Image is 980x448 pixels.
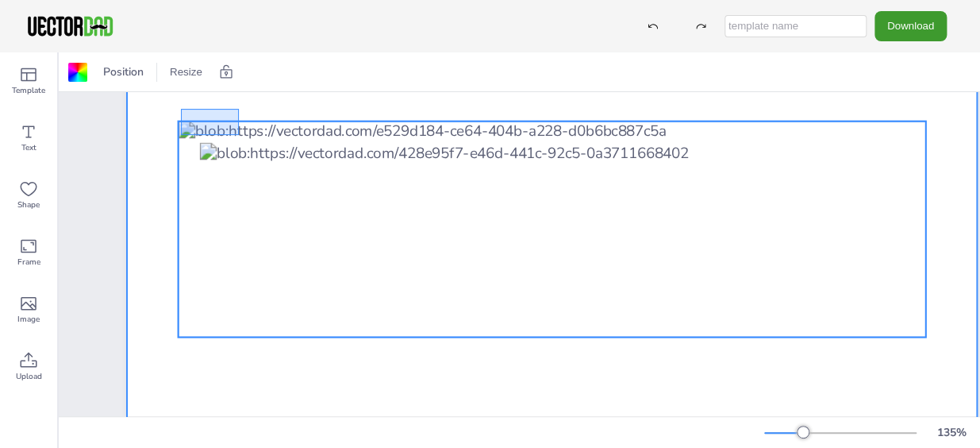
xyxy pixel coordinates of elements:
[724,15,867,37] input: template name
[163,60,209,85] button: Resize
[932,425,970,440] div: 135 %
[17,313,40,326] span: Image
[16,370,42,383] span: Upload
[874,11,947,41] button: Download
[12,84,45,97] span: Template
[17,199,40,211] span: Shape
[21,141,37,154] span: Text
[17,256,40,268] span: Frame
[100,64,147,79] span: Position
[25,14,115,38] img: VectorDad-1.png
